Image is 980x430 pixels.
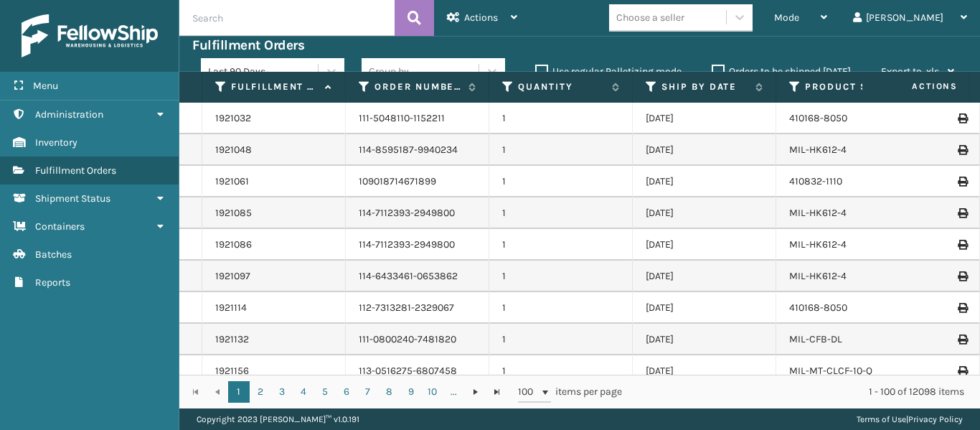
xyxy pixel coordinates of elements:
[470,386,481,398] span: Go to the next page
[633,261,776,292] td: [DATE]
[215,269,250,284] a: 1921097
[789,365,872,377] a: MIL-MT-CLCF-10-Q
[958,113,966,123] i: Print Label
[489,261,633,292] td: 1
[192,37,304,54] h3: Fulfillment Orders
[346,324,489,355] td: 111-0800240-7481820
[215,174,249,189] a: 1921061
[857,408,963,430] div: |
[633,166,776,197] td: [DATE]
[489,166,633,197] td: 1
[443,381,465,403] a: ...
[346,197,489,229] td: 114-7112393-2949800
[805,80,892,93] label: Product SKU
[633,197,776,229] td: [DATE]
[346,134,489,166] td: 114-8595187-9940234
[346,166,489,197] td: 109018714671899
[489,134,633,166] td: 1
[642,385,964,399] div: 1 - 100 of 12098 items
[464,11,498,24] span: Actions
[35,136,77,149] span: Inventory
[958,303,966,313] i: Print Label
[958,145,966,155] i: Print Label
[491,386,503,398] span: Go to the last page
[789,333,842,345] a: MIL-CFB-DL
[215,301,247,315] a: 1921114
[535,65,682,78] label: Use regular Palletizing mode
[774,11,799,24] span: Mode
[489,229,633,261] td: 1
[314,381,336,403] a: 5
[712,65,851,78] label: Orders to be shipped [DATE]
[958,335,966,345] i: Print Label
[789,270,847,282] a: MIL-HK612-4
[489,324,633,355] td: 1
[633,229,776,261] td: [DATE]
[881,65,939,78] span: Export to .xls
[346,261,489,292] td: 114-6433461-0653862
[518,385,540,399] span: 100
[271,381,293,403] a: 3
[35,248,72,261] span: Batches
[616,10,684,25] div: Choose a seller
[789,144,847,156] a: MIL-HK612-4
[346,292,489,324] td: 112-7313281-2329067
[633,355,776,387] td: [DATE]
[958,177,966,187] i: Print Label
[228,381,250,403] a: 1
[633,103,776,134] td: [DATE]
[346,103,489,134] td: 111-5048110-1152211
[215,206,252,220] a: 1921085
[346,229,489,261] td: 114-7112393-2949800
[422,381,443,403] a: 10
[35,164,116,177] span: Fulfillment Orders
[789,112,847,124] a: 410168-8050
[789,175,842,187] a: 410832-1110
[215,143,252,157] a: 1921048
[518,381,623,403] span: items per page
[489,355,633,387] td: 1
[33,80,58,92] span: Menu
[336,381,357,403] a: 6
[489,103,633,134] td: 1
[346,355,489,387] td: 113-0516275-6807458
[486,381,508,403] a: Go to the last page
[400,381,422,403] a: 9
[518,80,605,93] label: Quantity
[633,324,776,355] td: [DATE]
[250,381,271,403] a: 2
[465,381,486,403] a: Go to the next page
[661,80,748,93] label: Ship By Date
[958,208,966,218] i: Print Label
[958,366,966,376] i: Print Label
[867,75,966,98] span: Actions
[35,108,103,121] span: Administration
[35,192,110,205] span: Shipment Status
[357,381,379,403] a: 7
[489,197,633,229] td: 1
[369,64,409,79] div: Group by
[857,414,906,424] a: Terms of Use
[908,414,963,424] a: Privacy Policy
[208,64,319,79] div: Last 90 Days
[215,364,249,378] a: 1921156
[379,381,400,403] a: 8
[293,381,314,403] a: 4
[22,14,158,57] img: logo
[489,292,633,324] td: 1
[197,408,359,430] p: Copyright 2023 [PERSON_NAME]™ v 1.0.191
[374,80,461,93] label: Order Number
[633,134,776,166] td: [DATE]
[215,111,251,126] a: 1921032
[789,207,847,219] a: MIL-HK612-4
[789,238,847,251] a: MIL-HK612-4
[231,80,318,93] label: Fulfillment Order Id
[215,238,252,252] a: 1921086
[958,240,966,250] i: Print Label
[633,292,776,324] td: [DATE]
[35,220,85,233] span: Containers
[958,271,966,281] i: Print Label
[789,302,847,314] a: 410168-8050
[215,332,249,347] a: 1921132
[35,276,70,289] span: Reports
